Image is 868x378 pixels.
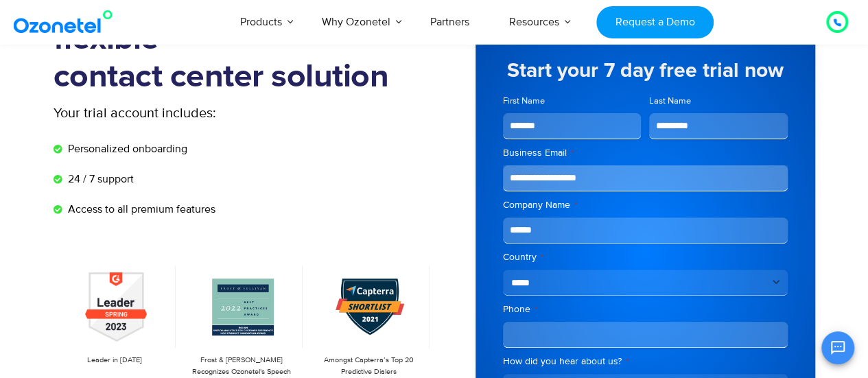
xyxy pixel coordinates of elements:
span: Personalized onboarding [64,141,187,157]
p: Leader in [DATE] [60,355,169,366]
label: Company Name [503,198,788,212]
label: Business Email [503,146,788,160]
p: Amongst Capterra’s Top 20 Predictive Dialers [314,355,423,377]
p: Your trial account includes: [54,103,331,123]
label: Country [503,250,788,264]
h5: Start your 7 day free trial now [503,60,788,81]
a: Request a Demo [596,6,714,38]
label: Last Name [649,95,788,108]
label: How did you hear about us? [503,355,788,368]
label: First Name [503,95,642,108]
label: Phone [503,303,788,316]
span: 24 / 7 support [64,171,134,187]
span: Access to all premium features [64,201,215,217]
button: Open chat [821,331,854,364]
